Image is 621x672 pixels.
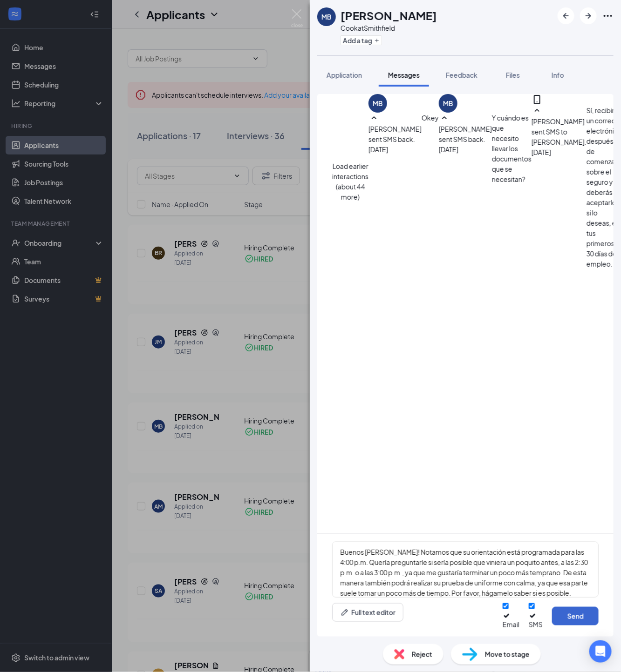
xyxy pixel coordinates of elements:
[369,113,380,124] svg: SmallChevronUp
[532,147,551,157] span: [DATE]
[532,105,543,116] svg: SmallChevronUp
[506,71,520,79] span: Files
[503,620,519,629] div: Email
[602,10,614,21] svg: Ellipses
[580,7,597,24] button: ArrowRight
[503,612,511,620] svg: Checkmark
[321,12,332,21] div: MB
[332,542,599,598] textarea: Buenos [PERSON_NAME]! Notamos que su orientación está programada para las 4:00 p.m. Quería pregun...
[443,99,453,108] div: MB
[485,649,530,659] span: Move to stage
[439,144,458,155] span: [DATE]
[589,640,612,663] div: Open Intercom Messenger
[439,125,492,143] span: [PERSON_NAME] sent SMS back.
[503,603,509,609] input: Email
[369,144,388,155] span: [DATE]
[492,114,532,183] span: Y cuándo es que necesito llevar los documentos que se necesitan?
[558,7,574,24] button: ArrowLeftNew
[422,114,439,122] span: Okey
[332,161,369,202] button: Load earlier interactions (about 44 more)
[374,38,380,43] svg: Plus
[340,608,349,617] svg: Pen
[388,71,420,79] span: Messages
[560,10,572,21] svg: ArrowLeftNew
[529,620,543,629] div: SMS
[583,10,594,21] svg: ArrowRight
[369,125,422,143] span: [PERSON_NAME] sent SMS back.
[341,7,437,23] h1: [PERSON_NAME]
[327,71,362,79] span: Application
[532,117,587,146] span: [PERSON_NAME] sent SMS to [PERSON_NAME].
[552,607,599,625] button: Send
[446,71,478,79] span: Feedback
[532,94,543,105] svg: MobileSms
[439,113,450,124] svg: SmallChevronUp
[373,99,383,108] div: MB
[529,612,537,620] svg: Checkmark
[529,603,535,609] input: SMS
[341,35,382,45] button: PlusAdd a tag
[332,603,403,622] button: Full text editorPen
[341,23,437,33] div: Cook at Smithfield
[552,71,564,79] span: Info
[412,649,432,659] span: Reject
